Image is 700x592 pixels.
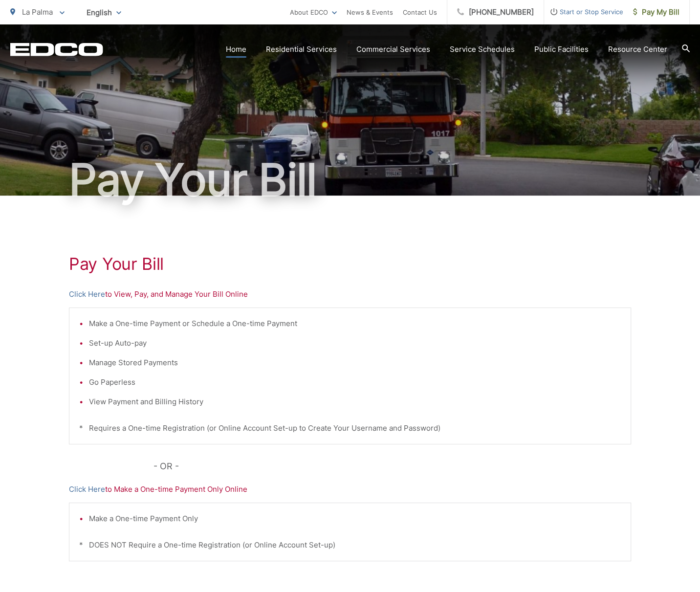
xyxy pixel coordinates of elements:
a: Public Facilities [534,44,589,55]
a: Resource Center [608,44,667,55]
a: EDCD logo. Return to the homepage. [10,43,103,56]
p: to Make a One-time Payment Only Online [69,483,631,495]
span: La Palma [22,7,53,17]
a: Residential Services [266,44,337,55]
a: Home [226,44,246,55]
li: View Payment and Billing History [89,396,621,408]
li: Manage Stored Payments [89,357,621,369]
p: * Requires a One-time Registration (or Online Account Set-up to Create Your Username and Password) [79,422,621,434]
p: - OR - [153,459,632,474]
a: Commercial Services [356,44,430,55]
a: Service Schedules [450,44,515,55]
a: About EDCO [290,6,337,18]
h1: Pay Your Bill [69,254,631,274]
span: English [79,4,129,21]
a: Contact Us [403,6,437,18]
h1: Pay Your Bill [10,155,690,204]
a: Click Here [69,483,105,495]
li: Set-up Auto-pay [89,337,621,349]
a: News & Events [347,6,393,18]
p: to View, Pay, and Manage Your Bill Online [69,288,631,300]
span: Pay My Bill [633,6,679,18]
p: * DOES NOT Require a One-time Registration (or Online Account Set-up) [79,539,621,551]
a: Click Here [69,288,105,300]
li: Make a One-time Payment or Schedule a One-time Payment [89,318,621,329]
li: Go Paperless [89,376,621,388]
li: Make a One-time Payment Only [89,513,621,525]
